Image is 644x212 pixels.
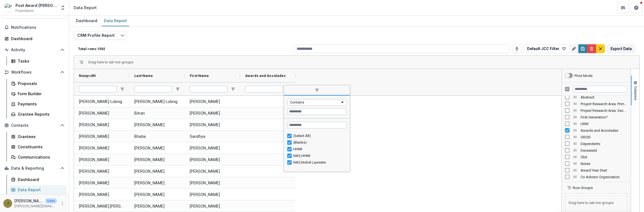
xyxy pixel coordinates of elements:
[18,134,62,139] div: Grantees
[9,132,67,141] a: Grantees
[2,68,67,77] button: Open Workflows
[631,2,642,13] button: Get Help
[581,148,627,152] span: Deceased
[190,131,235,142] span: Sandhya
[134,201,180,212] span: [PERSON_NAME]
[581,162,627,166] span: Notes
[71,4,99,12] nav: breadcrumb
[287,122,347,128] input: Search filter values
[18,58,62,64] div: Tasks
[562,100,631,107] div: Project Research Area: Primary Choice Column
[118,31,127,40] button: Edit selected report
[562,127,631,134] div: Awards and Accolades Column
[11,36,62,42] div: Dashboard
[134,108,180,119] span: Bitran
[284,133,350,166] div: Filter List
[231,87,235,91] button: Open Filter Menu
[59,200,66,207] button: More
[617,2,628,13] button: Partners
[134,74,153,78] span: Last Name
[190,119,235,131] span: [PERSON_NAME]
[11,70,58,75] span: Workflows
[79,201,124,212] span: [PERSON_NAME] [PERSON_NAME]
[190,96,235,107] span: [PERSON_NAME]
[16,8,34,13] span: Foundation
[134,177,180,189] span: [PERSON_NAME]
[9,175,67,184] a: Dashboard
[9,99,67,108] a: Payments
[562,107,631,114] div: Project Research Area: Secondary Choice Column
[512,44,521,53] button: Toggle auto height
[9,89,67,98] a: Form Builder
[11,25,65,30] span: Notifications
[79,166,124,177] span: [PERSON_NAME]
[562,174,631,180] div: Co Advisor Organization Column
[562,160,631,167] div: Notes Column
[581,122,627,126] span: URM
[79,131,124,142] span: [PERSON_NAME]
[134,154,180,166] span: [PERSON_NAME]
[562,147,631,154] div: Deceased Column
[134,86,172,92] input: Last Name Filter Input
[59,2,67,13] button: Open entity switcher
[14,204,57,209] p: [PERSON_NAME][EMAIL_ADDRESS][PERSON_NAME][DOMAIN_NAME]
[134,96,180,107] span: [PERSON_NAME]-Lobnig
[79,74,96,78] span: Nonprofit
[190,154,235,166] span: [PERSON_NAME]
[79,108,124,119] span: [PERSON_NAME]
[581,135,627,139] span: ORCID
[581,108,627,113] span: Project Research Area: Secondary Choice
[573,186,593,190] span: Row Groups
[2,121,67,130] button: Open Contacts
[190,166,235,177] span: [PERSON_NAME]
[190,189,235,200] span: [PERSON_NAME]
[11,123,58,128] span: Contacts
[562,114,631,120] div: First Generation? Column
[14,198,43,204] p: [PERSON_NAME]
[79,154,124,166] span: [PERSON_NAME]
[11,166,58,171] span: Data & Reporting
[581,168,627,172] span: Award Year Start
[190,86,227,92] input: First Name Filter Input
[120,87,124,91] button: Open Filter Menu
[78,47,291,51] p: Total rows: 1592
[18,101,62,107] div: Payments
[134,189,180,200] span: [PERSON_NAME]
[9,56,67,66] a: Tasks
[79,86,117,92] input: Nonprofit Filter Input
[74,17,99,25] div: Dashboard
[190,177,235,189] span: [PERSON_NAME]
[569,44,578,53] button: Rename
[18,154,62,160] div: Communications
[284,86,350,95] span: filter
[9,185,67,194] a: Data Report
[45,198,57,203] p: User
[562,120,631,127] div: URM Column
[79,189,124,200] span: [PERSON_NAME]
[633,86,638,100] span: Columns
[74,31,118,40] button: CRM Profile Report
[9,79,67,88] a: Proposals
[11,48,58,52] span: Activity
[562,94,631,100] div: Abstract Column
[2,45,67,54] button: Open Activity
[581,155,627,159] span: Obit
[2,164,67,173] button: Open Data & Reporting
[190,143,235,154] span: [PERSON_NAME]
[18,81,62,86] div: Proposals
[190,74,209,78] span: First Name
[16,2,57,8] div: Post Award [PERSON_NAME] Childs Memorial Fund
[587,44,596,53] button: Delete
[102,15,129,26] a: Data Report
[562,134,631,140] div: ORCID Column
[79,96,124,107] span: [PERSON_NAME]-Lobnig
[562,154,631,160] div: Obit Column
[245,74,286,78] span: Awards and Accolades
[2,23,67,32] button: Notifications
[18,111,62,117] div: Grantee Reports
[573,86,627,92] input: Filter Columns Input
[134,131,180,142] span: Bhatia
[9,152,67,162] a: Communications
[245,86,283,92] input: Awards and Accolades Filter Input
[293,147,345,151] div: HHMI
